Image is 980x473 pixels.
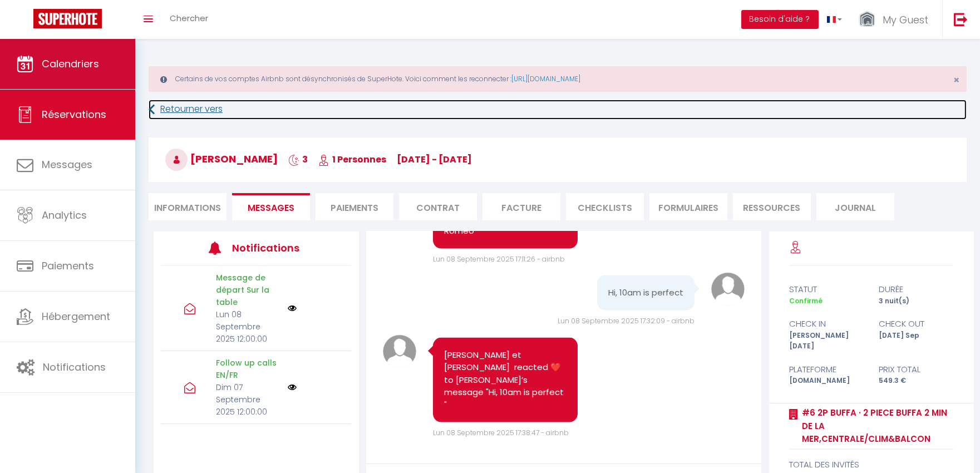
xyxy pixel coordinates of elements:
div: check out [871,317,961,331]
p: Follow up calls EN/FR [216,357,280,381]
span: Notifications [43,360,106,374]
img: NO IMAGE [288,304,297,313]
span: Chercher [170,12,208,24]
span: Messages [248,201,294,214]
span: Réservations [42,107,106,121]
span: My Guest [883,13,928,27]
p: Dim 07 Septembre 2025 12:00:00 [216,381,280,418]
div: [DATE] Sep [871,331,961,352]
img: avatar.png [383,335,416,368]
img: logout [954,12,968,26]
div: [DOMAIN_NAME] [782,376,871,386]
div: check in [782,317,871,331]
div: Prix total [871,363,961,376]
li: Contrat [399,193,477,220]
span: Calendriers [42,57,99,71]
button: Ouvrir le widget de chat LiveChat [9,4,42,38]
p: Message de départ Sur la table [216,272,280,308]
div: Plateforme [782,363,871,376]
div: Certains de vos comptes Airbnb sont désynchronisés de SuperHote. Voici comment les reconnecter : [149,66,967,92]
span: Hébergement [42,309,110,323]
span: × [953,73,959,87]
div: total des invités [789,458,953,471]
a: #6 2P Buffa · 2 Piece Buffa 2 min de la mer,centrale/Clim&Balcon [798,406,953,446]
pre: Hi, 10am is perfect [608,287,683,299]
span: Lun 08 Septembre 2025 17:32:09 - airbnb [558,316,695,326]
span: Paiements [42,259,94,273]
li: CHECKLISTS [566,193,644,220]
div: durée [871,283,961,296]
div: statut [782,283,871,296]
li: Journal [816,193,894,220]
span: Analytics [42,208,87,222]
span: Confirmé [789,296,823,306]
span: 3 [288,153,308,166]
span: Messages [42,157,92,171]
img: ... [859,10,875,29]
div: 549.3 € [871,376,961,386]
div: [PERSON_NAME] [DATE] [782,331,871,352]
span: [DATE] - [DATE] [397,153,472,166]
li: FORMULAIRES [649,193,727,220]
span: [PERSON_NAME] [165,152,278,166]
button: Close [953,75,959,85]
img: Super Booking [33,9,102,28]
div: 3 nuit(s) [871,296,961,307]
li: Facture [482,193,560,220]
img: avatar.png [711,273,745,306]
span: Lun 08 Septembre 2025 17:38:47 - airbnb [433,428,569,437]
li: Ressources [733,193,811,220]
li: Informations [149,193,226,220]
h3: Notifications [232,235,312,260]
button: Besoin d'aide ? [741,10,819,29]
a: Retourner vers [149,100,967,120]
p: Lun 08 Septembre 2025 12:00:00 [216,308,280,345]
li: Paiements [316,193,393,220]
span: 1 Personnes [318,153,386,166]
img: NO IMAGE [288,383,297,392]
span: Lun 08 Septembre 2025 17:11:26 - airbnb [433,254,565,264]
a: [URL][DOMAIN_NAME] [511,74,580,83]
pre: [PERSON_NAME] et [PERSON_NAME] reacted ❤️ to [PERSON_NAME]’s message "Hi, 10am is perfect " [444,349,567,412]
